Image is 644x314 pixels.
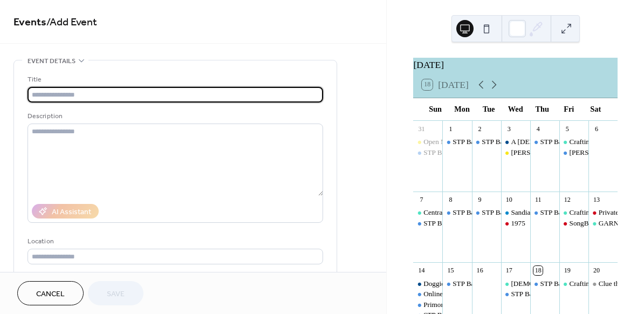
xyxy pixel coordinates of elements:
div: Title [28,74,321,85]
div: Fri [556,98,583,120]
div: Clue the Movie [599,279,643,289]
div: Crafting Circle [570,279,612,289]
div: STP Baby with the bath water rehearsals [442,208,471,217]
div: A Church Board Meeting [501,137,530,147]
a: Events [13,12,46,33]
div: Shamanic Healing Circle with Sarah Sol [501,279,530,289]
div: Central [US_STATE] Humanist [423,208,513,217]
div: STP Baby with the bath water rehearsals [442,137,471,147]
div: Central Colorado Humanist [413,208,442,217]
div: Private rehearsal [588,208,618,217]
div: 1975 [501,219,530,228]
div: 6 [592,124,601,133]
div: 2 [475,124,484,133]
div: 11 [533,195,543,204]
div: 7 [417,195,426,204]
div: STP Baby with the bath water rehearsals [423,219,539,228]
div: STP Baby with the bath water rehearsals [530,137,559,147]
div: Description [28,111,321,122]
div: STP Baby with the bath water rehearsals [482,208,597,217]
div: SongBird Rehearsal [559,219,588,228]
div: 10 [504,195,513,204]
div: Sat [582,98,609,120]
div: Sun [422,98,449,120]
div: Open Mic [413,137,442,147]
div: STP Baby with the bath water rehearsals [472,208,501,217]
div: 12 [563,195,572,204]
div: 14 [417,266,426,275]
div: 8 [446,195,455,204]
div: Crafting Circle [559,279,588,289]
div: Crafting Circle [559,208,588,217]
div: Location [28,236,321,247]
div: STP Baby with the bath water rehearsals [530,208,559,217]
div: Primordial Sound Meditation with [PERSON_NAME] [423,300,579,310]
div: Doggie Market [423,279,467,289]
div: Crafting Circle [559,137,588,147]
div: Open Mic [423,137,452,147]
div: 18 [533,266,543,275]
div: 13 [592,195,601,204]
span: Event details [28,56,76,67]
div: STP Baby with the bath water rehearsals [413,148,442,158]
div: 17 [504,266,513,275]
div: STP Baby with the bath water rehearsals [511,289,626,299]
div: STP Baby with the bath water rehearsals [482,137,597,147]
div: STP Baby with the bath water rehearsals [423,148,539,158]
div: Clue the Movie [588,279,618,289]
button: Cancel [17,281,84,305]
div: STP Baby with the bath water rehearsals [501,289,530,299]
div: 1975 [511,219,525,228]
div: SongBird Rehearsal [570,219,627,228]
div: Matt Flinner Trio opening guest Briony Hunn [501,148,530,158]
div: Wed [502,98,529,120]
div: 20 [592,266,601,275]
div: STP Baby with the bath water rehearsals [530,279,559,289]
div: Online Silent Auction for Campout for the cause ends [423,289,576,299]
div: 1 [446,124,455,133]
div: Sandia Hearing Aid Center [501,208,530,217]
div: STP Baby with the bath water rehearsals [453,137,568,147]
div: 4 [533,124,543,133]
div: Mon [449,98,476,120]
div: Thu [529,98,556,120]
div: Primordial Sound Meditation with Priti Chanda Klco [413,300,442,310]
div: STP Baby with the bath water rehearsals [442,279,471,289]
span: / Add Event [46,12,97,33]
div: 9 [475,195,484,204]
div: GARNA presents Colorado Environmental Film Fest [588,219,618,228]
div: A [DEMOGRAPHIC_DATA] Board Meeting [511,137,641,147]
div: 19 [563,266,572,275]
div: 15 [446,266,455,275]
div: STP Baby with the bath water rehearsals [453,208,568,217]
div: 3 [504,124,513,133]
div: Tue [475,98,502,120]
div: Crafting Circle [570,208,612,217]
div: Salida Moth Mixed ages auditions [559,148,588,158]
div: Online Silent Auction for Campout for the cause ends [413,289,442,299]
div: Crafting Circle [570,137,612,147]
div: STP Baby with the bath water rehearsals [472,137,501,147]
div: 31 [417,124,426,133]
div: 16 [475,266,484,275]
div: Sandia Hearing Aid Center [511,208,587,217]
div: STP Baby with the bath water rehearsals [413,219,442,228]
div: Doggie Market [413,279,442,289]
div: [DATE] [413,58,618,72]
span: Cancel [36,289,65,300]
div: 5 [563,124,572,133]
div: STP Baby with the bath water rehearsals [453,279,568,289]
